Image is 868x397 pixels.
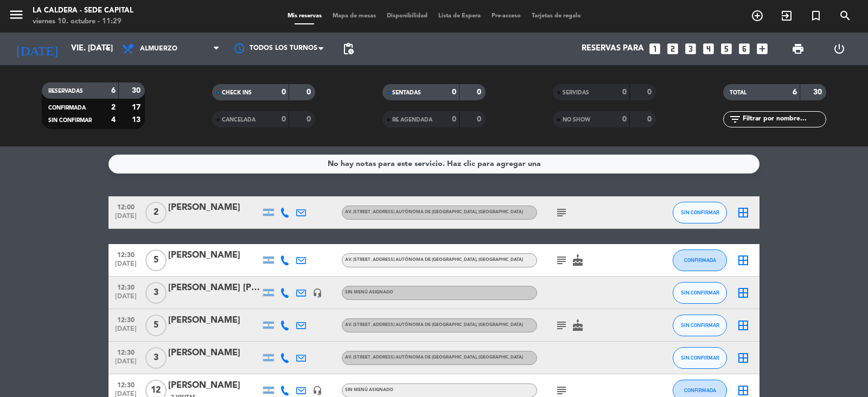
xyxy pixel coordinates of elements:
button: SIN CONFIRMAR [673,347,727,369]
div: LOG OUT [819,33,860,65]
strong: 0 [477,88,483,96]
strong: 6 [793,88,797,96]
span: CONFIRMADA [684,257,716,263]
i: border_all [737,319,750,332]
span: SENTADAS [392,90,421,95]
span: 3 [145,282,167,304]
strong: 0 [622,88,627,96]
strong: 0 [452,116,456,123]
button: SIN CONFIRMAR [673,315,727,336]
input: Filtrar por nombre... [742,113,826,125]
strong: 0 [452,88,456,96]
span: 12:30 [112,345,139,358]
i: border_all [737,384,750,397]
span: Av. [STREET_ADDRESS] Autónoma de [GEOGRAPHIC_DATA], [GEOGRAPHIC_DATA] [345,355,523,360]
i: exit_to_app [780,9,793,22]
span: 12:30 [112,378,139,390]
div: viernes 10. octubre - 11:29 [33,16,133,27]
strong: 6 [111,87,116,94]
span: Disponibilidad [381,13,433,19]
span: 5 [145,315,167,336]
strong: 0 [282,116,286,123]
strong: 0 [307,88,313,96]
span: SIN CONFIRMAR [681,290,719,296]
strong: 0 [647,88,654,96]
i: looks_two [666,42,680,56]
span: Mapa de mesas [327,13,381,19]
span: NO SHOW [563,117,590,123]
i: arrow_drop_down [101,42,114,55]
i: add_box [755,42,769,56]
span: CONFIRMADA [48,105,86,111]
i: subject [555,384,568,397]
i: search [839,9,852,22]
strong: 0 [282,88,286,96]
span: RE AGENDADA [392,117,432,123]
span: Av. [STREET_ADDRESS] Autónoma de [GEOGRAPHIC_DATA], [GEOGRAPHIC_DATA] [345,210,523,214]
span: CANCELADA [222,117,256,123]
span: Sin menú asignado [345,388,393,392]
span: Tarjetas de regalo [526,13,586,19]
span: RESERVADAS [48,88,83,94]
i: cake [571,254,584,267]
button: SIN CONFIRMAR [673,282,727,304]
span: Almuerzo [140,45,177,53]
i: cake [571,319,584,332]
span: SERVIDAS [563,90,589,95]
strong: 4 [111,116,116,124]
i: border_all [737,351,750,364]
button: SIN CONFIRMAR [673,202,727,223]
span: print [792,42,805,55]
button: menu [8,7,24,27]
div: No hay notas para este servicio. Haz clic para agregar una [328,158,541,170]
div: [PERSON_NAME] [168,248,260,262]
i: headset_mic [312,386,322,395]
span: Av. [STREET_ADDRESS] Autónoma de [GEOGRAPHIC_DATA], [GEOGRAPHIC_DATA] [345,258,523,262]
span: CONFIRMADA [684,387,716,393]
span: 12:00 [112,200,139,213]
span: Reservas para [582,44,644,54]
i: looks_4 [701,42,716,56]
strong: 30 [813,88,824,96]
div: [PERSON_NAME] [168,379,260,393]
div: [PERSON_NAME] [168,313,260,328]
strong: 0 [477,116,483,123]
i: looks_3 [684,42,698,56]
span: TOTAL [730,90,746,95]
span: [DATE] [112,293,139,305]
span: SIN CONFIRMAR [681,322,719,328]
strong: 30 [132,87,143,94]
i: subject [555,254,568,267]
i: turned_in_not [809,9,822,22]
i: add_circle_outline [751,9,764,22]
i: menu [8,7,24,23]
span: SIN CONFIRMAR [48,118,92,123]
strong: 2 [111,104,116,111]
span: 12:30 [112,313,139,325]
span: Av. [STREET_ADDRESS] Autónoma de [GEOGRAPHIC_DATA], [GEOGRAPHIC_DATA] [345,323,523,327]
i: border_all [737,286,750,299]
i: headset_mic [312,288,322,298]
strong: 0 [647,116,654,123]
div: La Caldera - Sede Capital [33,5,133,16]
i: looks_6 [737,42,751,56]
i: looks_5 [719,42,733,56]
strong: 0 [622,116,627,123]
i: looks_one [648,42,662,56]
span: 5 [145,249,167,271]
div: [PERSON_NAME] [PERSON_NAME] [168,281,260,295]
span: SIN CONFIRMAR [681,355,719,361]
div: [PERSON_NAME] [168,346,260,360]
strong: 17 [132,104,143,111]
span: Sin menú asignado [345,290,393,294]
span: [DATE] [112,358,139,370]
span: [DATE] [112,325,139,338]
i: [DATE] [8,37,66,61]
button: CONFIRMADA [673,249,727,271]
span: 3 [145,347,167,369]
span: 12:30 [112,280,139,293]
i: border_all [737,206,750,219]
i: subject [555,319,568,332]
span: Lista de Espera [433,13,486,19]
span: [DATE] [112,260,139,273]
